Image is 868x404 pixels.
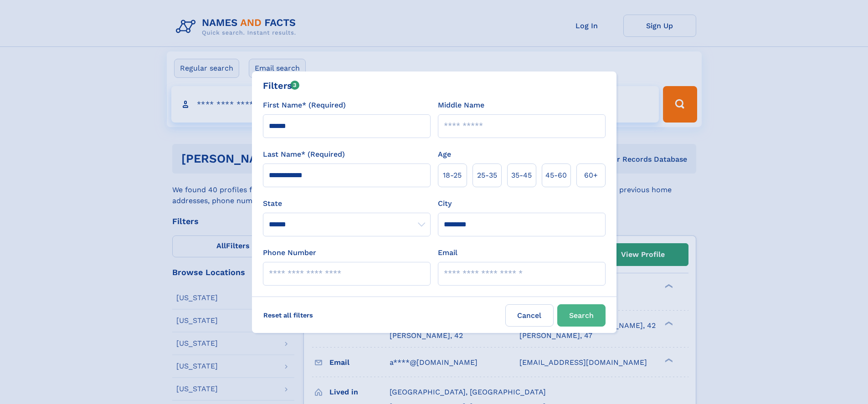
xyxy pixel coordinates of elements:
[263,149,345,160] label: Last Name* (Required)
[263,247,316,258] label: Phone Number
[557,304,606,327] button: Search
[263,198,431,209] label: State
[443,170,462,181] span: 18‑25
[438,247,457,258] label: Email
[263,100,346,111] label: First Name* (Required)
[438,149,451,160] label: Age
[545,170,567,181] span: 45‑60
[257,304,319,326] label: Reset all filters
[477,170,497,181] span: 25‑35
[438,100,484,111] label: Middle Name
[584,170,598,181] span: 60+
[511,170,532,181] span: 35‑45
[263,79,300,92] div: Filters
[505,304,554,327] label: Cancel
[438,198,452,209] label: City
